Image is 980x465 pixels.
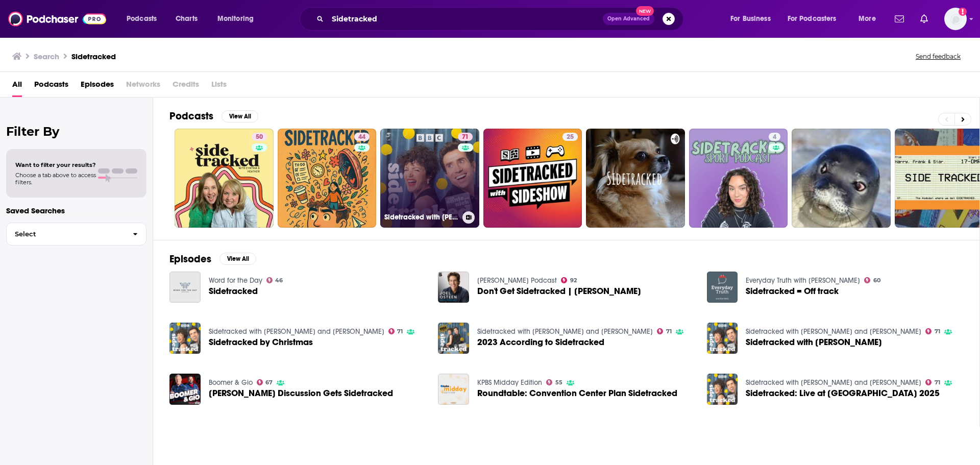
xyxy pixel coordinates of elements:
button: View All [222,110,258,123]
button: open menu [781,11,851,27]
img: Roundtable: Convention Center Plan Sidetracked [438,374,469,405]
a: PodcastsView All [169,110,258,123]
a: 50 [175,129,274,228]
span: Open Advanced [607,16,650,21]
button: Show profile menu [944,8,967,30]
a: 55 [546,379,562,385]
span: [PERSON_NAME] Discussion Gets Sidetracked [209,389,393,398]
span: Podcasts [127,12,157,26]
span: Don't Get Sidetracked | [PERSON_NAME] [477,287,641,296]
button: open menu [210,11,267,27]
a: All [12,76,22,97]
span: Choose a tab above to access filters. [15,172,96,186]
a: Jacob deGrom Discussion Gets Sidetracked [209,389,393,398]
a: 50 [252,133,267,141]
a: 71 [458,133,473,141]
a: 44 [354,133,370,141]
span: 71 [462,132,469,142]
a: Sidetracked with Annie and Nick [477,327,653,336]
a: KPBS Midday Edition [477,378,542,387]
span: Charts [176,12,198,26]
div: Search podcasts, credits, & more... [309,7,693,31]
a: 4 [769,133,780,141]
a: 2023 According to Sidetracked [438,323,469,354]
a: 92 [561,277,577,283]
img: Sidetracked = Off track [707,272,738,303]
a: Boomer & Gio [209,378,253,387]
a: Sidetracked by Christmas [209,338,313,347]
button: Open AdvancedNew [603,13,654,25]
img: Podchaser - Follow, Share and Rate Podcasts [8,9,106,29]
a: Sidetracked [209,287,258,296]
button: open menu [119,11,170,27]
a: Show notifications dropdown [891,10,908,28]
span: 67 [265,380,273,385]
span: 71 [935,329,940,334]
span: 55 [555,380,562,385]
span: For Business [730,12,771,26]
span: 60 [873,278,880,283]
a: 67 [257,379,273,385]
a: 46 [266,277,283,283]
a: 60 [864,277,880,283]
span: 44 [358,132,365,142]
img: Jacob deGrom Discussion Gets Sidetracked [169,374,201,405]
a: 44 [278,129,377,228]
span: 71 [935,380,940,385]
a: Sidetracked: Live at Glastonbury 2025 [746,389,940,398]
img: Don't Get Sidetracked | Joel Osteen [438,272,469,303]
span: Sidetracked: Live at [GEOGRAPHIC_DATA] 2025 [746,389,940,398]
span: 92 [570,278,577,283]
a: Sidetracked with Charli XCX [746,338,882,347]
a: 71 [657,328,672,334]
a: Roundtable: Convention Center Plan Sidetracked [477,389,677,398]
input: Search podcasts, credits, & more... [328,11,603,27]
span: 50 [256,132,263,142]
a: Episodes [81,76,114,97]
a: Charts [169,11,204,27]
a: 2023 According to Sidetracked [477,338,604,347]
span: Select [7,231,125,237]
button: Send feedback [913,52,964,61]
span: 71 [397,329,403,334]
h2: Filter By [6,124,146,139]
button: Select [6,223,146,246]
span: 25 [567,132,574,142]
a: Show notifications dropdown [916,10,932,28]
a: 71 [925,328,940,334]
a: 4 [689,129,788,228]
a: Joel Osteen Podcast [477,276,557,285]
a: Sidetracked = Off track [746,287,839,296]
span: Monitoring [217,12,254,26]
a: 71Sidetracked with [PERSON_NAME] and [PERSON_NAME] [380,129,479,228]
svg: Add a profile image [959,8,967,16]
a: Sidetracked [169,272,201,303]
a: Sidetracked: Live at Glastonbury 2025 [707,374,738,405]
button: open menu [723,11,783,27]
a: Don't Get Sidetracked | Joel Osteen [477,287,641,296]
h2: Podcasts [169,110,213,123]
button: open menu [851,11,889,27]
a: Sidetracked with Annie and Nick [209,327,384,336]
a: Podcasts [34,76,68,97]
span: Lists [211,76,227,97]
a: Sidetracked with Charli XCX [707,323,738,354]
span: 4 [773,132,776,142]
button: View All [219,253,256,265]
img: Sidetracked by Christmas [169,323,201,354]
a: Everyday Truth with Kurt Skelly [746,276,860,285]
span: More [859,12,876,26]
